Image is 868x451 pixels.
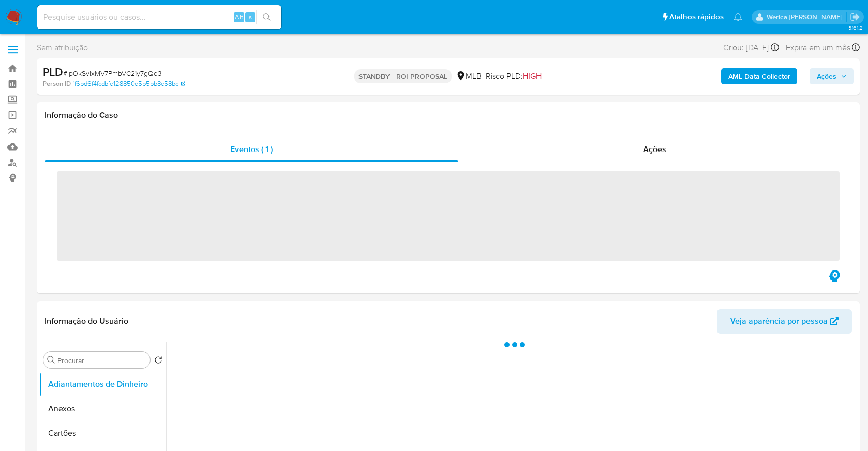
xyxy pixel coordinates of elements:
[45,110,852,121] h1: Informação do Caso
[817,68,836,84] span: Ações
[39,397,166,421] button: Anexos
[717,309,852,334] button: Veja aparência por pessoa
[63,68,162,78] span: # lpOkSvIxMV7PmbVC21y7gQd3
[781,41,784,54] span: -
[37,42,88,53] span: Sem atribuição
[249,12,252,22] span: s
[39,421,166,445] button: Cartões
[39,372,166,397] button: Adiantamentos de Dinheiro
[734,13,742,21] a: Notificações
[523,70,542,82] span: HIGH
[456,71,482,82] div: MLB
[786,42,850,53] span: Expira em um mês
[767,12,846,22] p: werica.jgaldencio@mercadolivre.com
[721,68,797,84] button: AML Data Collector
[810,68,854,84] button: Ações
[230,143,273,155] span: Eventos ( 1 )
[45,316,128,326] h1: Informação do Usuário
[723,41,779,54] div: Criou: [DATE]
[57,171,840,261] span: ‌
[354,69,452,83] p: STANDBY - ROI PROPOSAL
[43,79,71,88] b: Person ID
[57,356,146,365] input: Procurar
[154,356,162,367] button: Retornar ao pedido padrão
[730,309,828,334] span: Veja aparência por pessoa
[643,143,666,155] span: Ações
[256,10,277,24] button: search-icon
[669,12,724,22] span: Atalhos rápidos
[486,71,542,82] span: Risco PLD:
[43,64,63,80] b: PLD
[47,356,55,364] button: Procurar
[73,79,185,88] a: 1f6bd6f4fcdbfe128850e5b5bb8e58bc
[728,68,790,84] b: AML Data Collector
[850,12,860,22] a: Sair
[37,11,281,24] input: Pesquise usuários ou casos...
[235,12,243,22] span: Alt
